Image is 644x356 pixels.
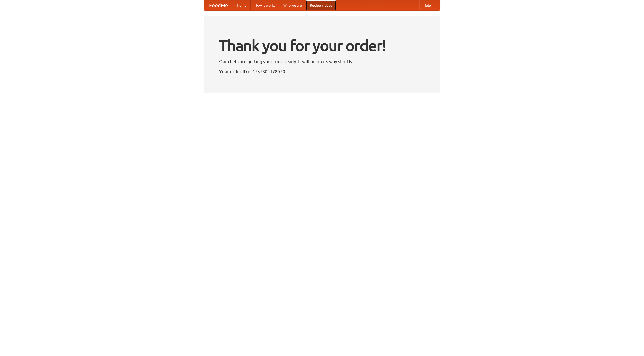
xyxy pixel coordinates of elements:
p: Your order ID is 1757804178070. [219,68,425,75]
a: Help [419,0,435,10]
h1: Thank you for your order! [219,33,425,58]
a: Recipe videos [306,0,336,10]
a: Who we are [279,0,306,10]
p: Our chefs are getting your food ready. It will be on its way shortly. [219,58,425,65]
a: How it works [251,0,279,10]
a: Home [233,0,251,10]
a: FoodMe [204,0,233,10]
